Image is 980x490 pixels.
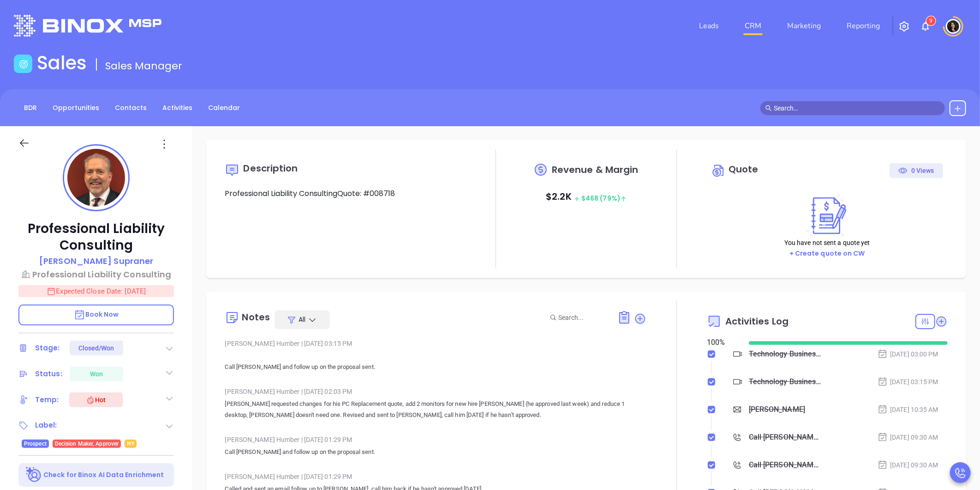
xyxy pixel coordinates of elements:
[67,149,125,207] img: profile-user
[157,100,198,116] a: Activities
[18,220,174,254] p: Professional Liability Consulting
[105,59,182,73] span: Sales Manager
[787,248,868,259] button: + Create quote on CW
[225,470,646,484] div: [PERSON_NAME] Humber [DATE] 01:29 PM
[898,163,934,178] div: 0 Views
[749,347,822,361] div: Technology Business Review - [PERSON_NAME]
[301,473,303,480] span: |
[35,367,62,381] div: Status:
[74,310,119,319] span: Book Now
[878,432,938,442] div: [DATE] 09:30 AM
[35,418,57,432] div: Label:
[86,394,106,405] div: Hot
[43,470,164,480] p: Check for Binox AI Data Enrichment
[783,17,825,35] a: Marketing
[878,349,938,359] div: [DATE] 03:00 PM
[711,163,726,178] img: Circle dollar
[301,436,303,443] span: |
[203,100,245,116] a: Calendar
[127,439,134,449] span: NY
[749,458,822,472] div: Call [PERSON_NAME] proposal review - [PERSON_NAME]
[784,238,870,248] p: You have not sent a quote yet
[18,100,42,116] a: BDR
[695,17,723,35] a: Leads
[301,388,303,395] span: |
[90,367,103,381] div: Won
[707,337,738,348] div: 100 %
[225,385,646,398] div: [PERSON_NAME] Humber [DATE] 02:03 PM
[35,393,59,407] div: Temp:
[37,52,87,74] h1: Sales
[729,163,759,176] span: Quote
[930,18,933,24] span: 9
[18,285,174,297] p: Expected Close Date: [DATE]
[26,467,42,483] img: Ai-Enrich-DaqCidB-.svg
[18,268,174,281] a: Professional Liability Consulting
[946,19,961,34] img: user
[558,312,607,323] input: Search...
[749,375,822,389] div: Technology Business Review - [PERSON_NAME]
[78,341,114,355] div: Closed/Won
[802,194,852,238] img: Create on CWSell
[225,361,646,373] p: Call [PERSON_NAME] and follow up on the proposal sent.
[39,255,153,268] a: [PERSON_NAME] Supraner
[843,17,884,35] a: Reporting
[299,315,305,324] span: All
[899,21,910,32] img: iconSetting
[225,188,466,199] p: Professional Liability ConsultingQuote: #008718
[14,15,161,37] img: logo
[225,447,646,458] p: Call [PERSON_NAME] and follow up on the proposal sent.
[301,340,303,347] span: |
[546,188,627,207] p: $ 2.2K
[55,439,119,449] span: Decision Maker, Approver
[749,430,822,444] div: Call [PERSON_NAME] proposal review - [PERSON_NAME]
[39,255,153,267] p: [PERSON_NAME] Supraner
[789,249,865,258] a: + Create quote on CW
[225,337,646,350] div: [PERSON_NAME] Humber [DATE] 03:15 PM
[774,103,940,113] input: Search…
[741,17,765,35] a: CRM
[24,439,47,449] span: Prospect
[920,21,931,32] img: iconNotification
[225,398,646,421] p: [PERSON_NAME] requested changes for his PC Replacement quote, add 2 monitors for new hire [PERSON...
[749,403,805,416] div: [PERSON_NAME]
[243,162,298,175] span: Description
[926,16,936,25] sup: 9
[725,317,789,326] span: Activities Log
[225,433,646,447] div: [PERSON_NAME] Humber [DATE] 01:29 PM
[109,100,152,116] a: Contacts
[765,105,772,111] span: search
[878,377,938,387] div: [DATE] 03:15 PM
[35,341,60,355] div: Stage:
[878,404,938,415] div: [DATE] 10:35 AM
[242,312,270,322] div: Notes
[878,460,938,470] div: [DATE] 09:30 AM
[552,165,639,174] span: Revenue & Margin
[47,100,105,116] a: Opportunities
[574,194,627,203] span: $ 468 (79%)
